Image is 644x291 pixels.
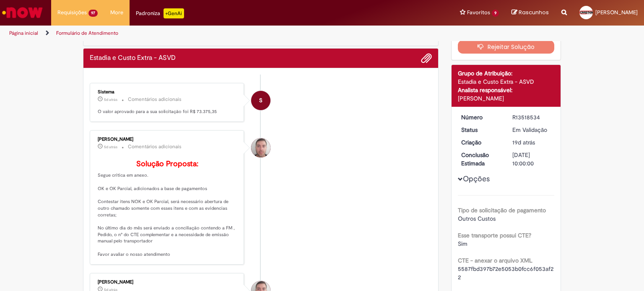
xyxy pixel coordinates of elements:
[458,94,555,103] div: [PERSON_NAME]
[455,138,506,147] dt: Criação
[458,69,555,77] div: Grupo de Atribuição:
[512,139,535,146] time: 11/09/2025 00:08:13
[128,143,182,150] small: Comentários adicionais
[458,257,532,264] b: CTE - anexar o arquivo XML
[455,113,506,121] dt: Número
[455,151,506,167] dt: Conclusão Estimada
[458,206,546,214] b: Tipo de solicitação de pagamento
[98,137,237,142] div: [PERSON_NAME]
[98,90,237,95] div: Sistema
[595,9,638,16] span: [PERSON_NAME]
[467,8,490,17] span: Favoritos
[512,139,535,146] span: 19d atrás
[512,151,551,167] div: [DATE] 10:00:00
[458,215,496,222] span: Outros Custos
[98,280,237,285] div: [PERSON_NAME]
[57,8,87,17] span: Requisições
[492,10,499,17] span: 9
[136,8,184,18] div: Padroniza
[56,30,118,36] a: Formulário de Atendimento
[519,8,549,16] span: Rascunhos
[251,138,270,157] div: Luiz Carlos Barsotti Filho
[104,144,117,149] time: 25/09/2025 09:19:39
[458,232,531,239] b: Esse transporte possui CTE?
[6,26,423,41] ul: Trilhas de página
[90,54,176,62] h2: Estadia e Custo Extra - ASVD Histórico de tíquete
[455,126,506,134] dt: Status
[251,91,270,110] div: System
[458,265,553,281] span: 5587fbd397b72e5053b0fcc6f053af22
[512,138,551,147] div: 11/09/2025 00:08:13
[104,97,117,102] time: 25/09/2025 09:19:42
[110,8,123,17] span: More
[458,240,467,247] span: Sim
[458,40,555,54] button: Rejeitar Solução
[98,160,237,258] p: Segue critica em anexo. OK e OK Parcial, adicionados a base de pagamentos Contestar itens NOK e O...
[88,10,98,17] span: 97
[259,90,262,111] span: S
[104,97,117,102] span: 5d atrás
[1,4,44,21] img: ServiceNow
[98,108,237,115] p: O valor aprovado para a sua solicitação foi R$ 73.375,35
[104,144,117,149] span: 5d atrás
[512,113,551,121] div: R13518534
[512,9,549,17] a: Rascunhos
[512,126,551,134] div: Em Validação
[128,96,182,103] small: Comentários adicionais
[458,86,555,94] div: Analista responsável:
[458,77,555,86] div: Estadia e Custo Extra - ASVD
[421,53,432,64] button: Adicionar anexos
[136,159,198,169] b: Solução Proposta:
[9,30,38,36] a: Página inicial
[164,8,184,18] p: +GenAi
